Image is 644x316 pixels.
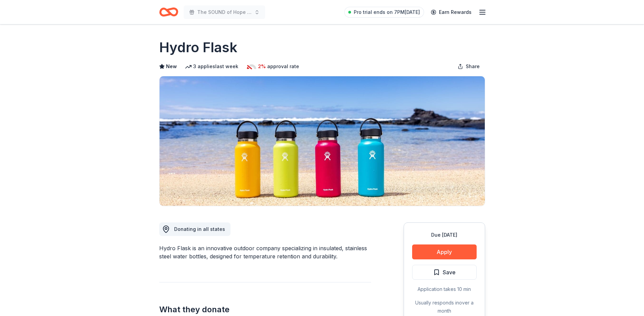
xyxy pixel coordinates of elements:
span: approval rate [267,62,299,71]
span: Share [466,62,480,71]
button: Share [452,60,485,73]
div: 3 applies last week [185,62,238,71]
span: Donating in all states [174,226,225,232]
span: 2% [258,62,266,71]
button: The SOUND of Hope 2025 [184,5,265,19]
h2: What they donate [159,304,371,315]
span: New [166,62,177,71]
a: Pro trial ends on 7PM[DATE] [344,7,424,18]
div: Application takes 10 min [412,285,477,293]
img: Image for Hydro Flask [160,76,485,206]
div: Hydro Flask is an innovative outdoor company specializing in insulated, stainless steel water bot... [159,244,371,260]
div: Due [DATE] [412,231,477,239]
span: Save [443,268,456,277]
div: Usually responds in over a month [412,299,477,315]
a: Earn Rewards [427,6,476,18]
span: Pro trial ends on 7PM[DATE] [354,8,420,16]
button: Apply [412,244,477,259]
button: Save [412,265,477,280]
a: Home [159,4,178,20]
span: The SOUND of Hope 2025 [197,8,252,16]
h1: Hydro Flask [159,38,237,57]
